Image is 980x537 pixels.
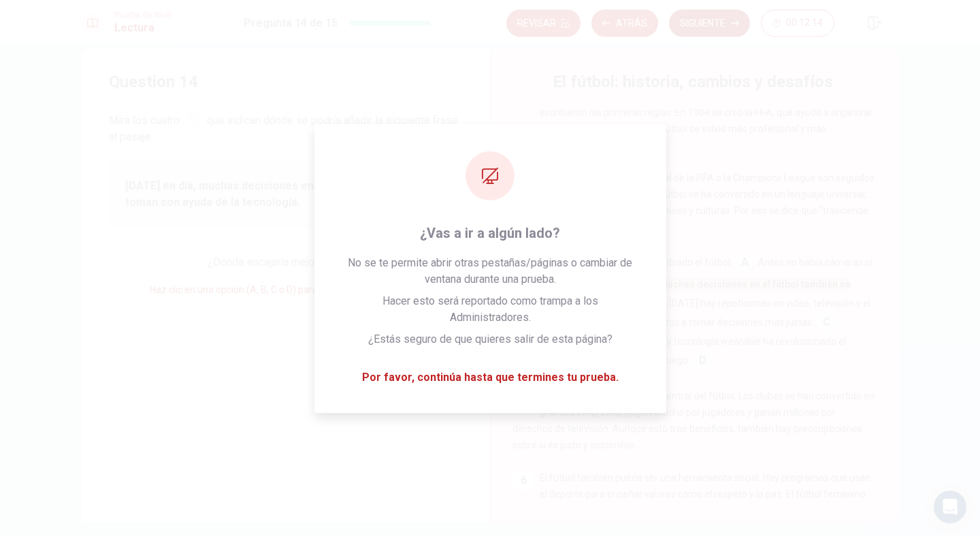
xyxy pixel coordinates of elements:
button: Atrás [591,10,658,37]
button: Revisar [506,10,581,37]
span: B [569,273,591,295]
button: Siguiente [669,10,750,37]
div: 5 [512,388,534,410]
span: A [734,251,755,273]
span: El dinero ahora es una parte central del fútbol. Los clubes se han convertido en grandes empresas... [512,390,875,450]
h4: El fútbol: historia, cambios y desafíos [553,71,833,93]
span: D [691,350,713,371]
span: Haz clic en una opción (A, B, C o D) para añadir la frase al pasaje [150,284,422,295]
h1: Pregunta 14 de 15 [244,15,338,31]
div: 6 [512,470,534,491]
span: 00:12:14 [786,18,823,29]
span: Mira los cuatro que indican dónde se podría añadir la siguiente frase al pasaje: [109,109,463,145]
span: C [815,311,837,333]
span: Torneos como la Copa Mundial de la FIFA o la Champions League son seguidos por millones de person... [512,172,875,232]
div: Open Intercom Messenger [934,491,966,523]
h4: Question 14 [109,71,463,93]
span: Prueba de Nivel [114,10,172,20]
span: ¿Dónde encajaría mejor la frase? [208,256,365,268]
span: [DATE] en día, muchas decisiones en el fútbol también se toman con ayuda de la tecnología. [125,178,446,211]
span: La tecnología también ha cambiado el fútbol. [540,257,732,268]
h1: Lectura [114,20,172,36]
div: 4 [512,251,534,273]
div: 3 [512,170,534,191]
span: [DATE] hay repeticiones en video, televisión y el sistema VAR, que ayudan a los árbitros a tomar ... [512,298,870,328]
button: 00:12:14 [761,10,834,37]
span: Además, el uso de análisis de datos y tecnología wearable ha revolucionado el entrenamiento y las... [512,336,846,366]
span: El fútbol también puede ser una herramienta social. Hay programas que usan el deporte para enseña... [512,472,870,516]
span: [DATE] en día, muchas decisiones en el fútbol también se toman con ayuda de la tecnología. [512,277,851,310]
